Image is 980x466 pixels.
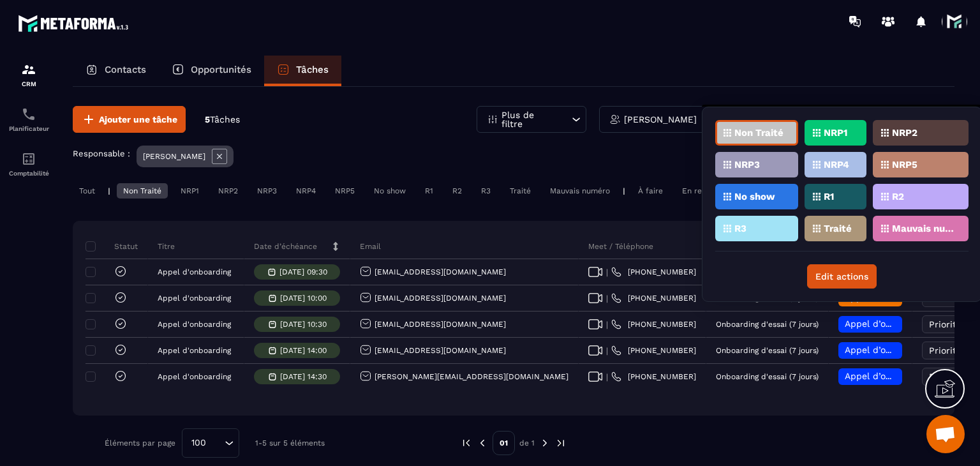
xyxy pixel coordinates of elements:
p: Appel d'onboarding [158,267,231,276]
div: NRP1 [174,183,205,199]
div: Search for option [182,428,239,458]
a: schedulerschedulerPlanificateur [3,97,54,142]
a: [PHONE_NUMBER] [611,293,696,303]
p: de 1 [519,438,535,448]
div: R1 [419,183,440,199]
a: [PHONE_NUMBER] [611,267,696,277]
p: Non Traité [734,128,783,137]
p: [PERSON_NAME] [143,152,205,161]
p: Onboarding d'essai (7 jours) [716,346,819,355]
p: Tâches [296,64,329,75]
img: prev [461,437,472,449]
p: 1-5 sur 5 éléments [255,439,325,447]
p: [DATE] 09:30 [279,267,327,276]
a: accountantaccountantComptabilité [3,142,54,186]
span: Appel d’onboarding planifié [845,319,965,329]
p: 01 [493,431,515,455]
p: R3 [734,224,746,233]
p: Titre [158,241,175,252]
p: 5 [205,114,240,126]
p: Appel d'onboarding [158,320,231,329]
button: Ajouter une tâche [73,106,186,133]
input: Search for option [211,436,221,450]
p: NRP5 [892,160,917,169]
p: [DATE] 10:00 [280,294,327,303]
span: Tâches [210,114,240,124]
p: R1 [824,192,834,201]
div: NRP4 [290,183,322,199]
p: Opportunités [191,64,251,75]
span: | [606,267,608,277]
p: [DATE] 10:30 [280,320,327,329]
p: Comptabilité [3,170,54,177]
img: accountant [21,151,36,167]
span: Appel d’onboarding planifié [845,371,965,381]
div: À faire [632,183,669,199]
p: Responsable : [73,149,130,158]
p: Éléments par page [105,439,175,447]
img: formation [21,62,36,77]
p: Date d’échéance [254,241,317,252]
div: R2 [446,183,468,199]
p: | [108,186,110,195]
a: [PHONE_NUMBER] [611,345,696,356]
span: | [606,346,608,356]
div: Ouvrir le chat [926,415,965,453]
div: Mauvais numéro [544,183,616,199]
a: formationformationCRM [3,52,54,97]
div: Traité [503,183,537,199]
span: Priorité [929,345,961,356]
div: NRP5 [329,183,361,199]
a: [PHONE_NUMBER] [611,319,696,329]
p: Mauvais numéro [892,224,954,233]
div: En retard [676,183,724,199]
img: next [539,437,551,449]
p: R2 [892,192,904,201]
div: R3 [475,183,497,199]
img: next [555,437,567,449]
span: | [606,320,608,329]
span: Ajouter une tâche [99,113,177,126]
p: NRP2 [892,128,917,137]
button: Edit actions [807,264,877,289]
a: [PHONE_NUMBER] [611,372,696,382]
div: NRP2 [212,183,244,199]
p: Appel d'onboarding [158,294,231,303]
img: prev [477,437,488,449]
p: Appel d'onboarding [158,372,231,381]
p: Plus de filtre [501,110,558,128]
p: [DATE] 14:30 [280,372,327,381]
div: Tout [73,183,101,199]
div: NRP3 [251,183,283,199]
p: Meet / Téléphone [588,241,653,252]
p: NRP1 [824,128,847,137]
p: Appel d'onboarding [158,346,231,355]
span: Appel d’onboarding planifié [845,345,965,355]
p: [PERSON_NAME] [624,115,697,124]
p: Onboarding d'essai (7 jours) [716,372,819,381]
a: Contacts [73,56,159,86]
p: | [623,186,625,195]
p: Email [360,241,381,252]
span: Priorité [929,319,961,329]
p: NRP3 [734,160,760,169]
p: Planificateur [3,125,54,132]
div: No show [367,183,412,199]
p: Onboarding d'essai (7 jours) [716,320,819,329]
p: Traité [824,224,852,233]
a: Tâches [264,56,341,86]
a: Opportunités [159,56,264,86]
span: | [606,372,608,382]
p: Contacts [105,64,146,75]
div: Non Traité [117,183,168,199]
img: logo [18,11,133,35]
span: 100 [187,436,211,450]
p: [DATE] 14:00 [280,346,327,355]
p: CRM [3,80,54,87]
img: scheduler [21,107,36,122]
span: | [606,294,608,303]
p: No show [734,192,775,201]
p: NRP4 [824,160,849,169]
p: Statut [89,241,138,252]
